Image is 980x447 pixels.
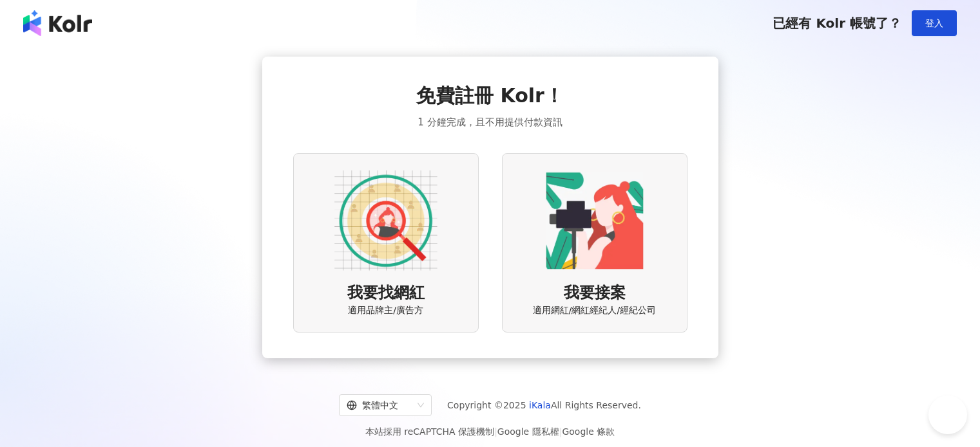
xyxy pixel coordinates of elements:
span: Copyright © 2025 All Rights Reserved. [447,397,641,413]
button: 登入 [912,10,957,36]
div: 繁體中文 [347,395,412,415]
span: 已經有 Kolr 帳號了？ [773,15,901,31]
span: | [559,426,562,437]
span: 適用品牌主/廣告方 [348,304,423,317]
a: Google 條款 [562,426,615,437]
a: iKala [529,400,551,410]
span: 1 分鐘完成，且不用提供付款資訊 [418,114,562,130]
img: KOL identity option [543,169,646,272]
span: 登入 [925,18,943,28]
span: 適用網紅/網紅經紀人/經紀公司 [533,304,656,317]
span: 本站採用 reCAPTCHA 保護機制 [365,424,615,439]
span: 我要找網紅 [347,282,425,304]
span: 免費註冊 Kolr！ [416,82,564,109]
a: Google 隱私權 [497,426,559,437]
span: | [494,426,497,437]
span: 我要接案 [564,282,626,304]
img: AD identity option [334,169,437,272]
iframe: Help Scout Beacon - Open [928,396,967,434]
img: logo [23,10,92,36]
